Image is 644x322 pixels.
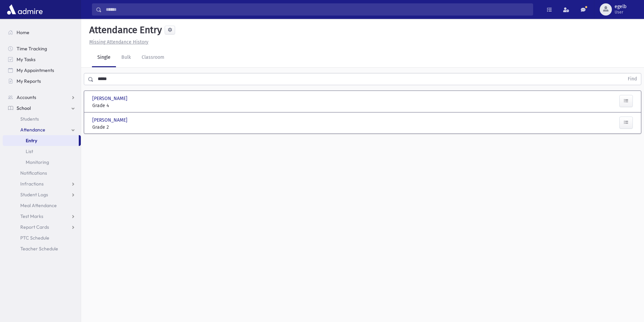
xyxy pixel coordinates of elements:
span: Notifications [20,170,47,176]
span: Attendance [20,127,45,133]
span: Meal Attendance [20,202,57,208]
a: Report Cards [3,222,81,232]
span: Test Marks [20,213,43,219]
a: Accounts [3,92,81,103]
span: Home [17,29,29,35]
u: Missing Attendance History [89,39,148,45]
a: Home [3,27,81,38]
span: My Appointments [17,67,54,73]
a: Meal Attendance [3,200,81,211]
span: Students [20,116,39,122]
a: Bulk [116,48,136,67]
span: My Tasks [17,56,35,63]
a: Test Marks [3,211,81,222]
a: Time Tracking [3,43,81,54]
a: PTC Schedule [3,232,81,243]
a: Monitoring [3,157,81,168]
a: Classroom [136,48,170,67]
span: Student Logs [20,192,48,198]
span: egelb [615,4,626,9]
button: Find [624,73,641,85]
a: List [3,146,81,157]
span: Infractions [20,181,44,187]
input: Search [102,3,533,16]
span: Time Tracking [17,46,47,52]
span: Entry [26,138,37,144]
span: My Reports [17,78,41,84]
a: Teacher Schedule [3,243,81,254]
a: My Appointments [3,65,81,76]
a: Entry [3,135,79,146]
span: Teacher Schedule [20,246,58,252]
a: Missing Attendance History [87,39,148,45]
span: Accounts [17,94,36,100]
a: My Reports [3,76,81,86]
h5: Attendance Entry [87,24,162,36]
span: Report Cards [20,224,49,230]
span: User [615,9,626,15]
img: AdmirePro [5,3,44,16]
a: Notifications [3,168,81,178]
span: List [26,148,33,154]
span: PTC Schedule [20,235,49,241]
a: Students [3,114,81,124]
span: School [17,105,31,111]
a: My Tasks [3,54,81,65]
a: Attendance [3,124,81,135]
span: Monitoring [26,159,49,165]
a: Student Logs [3,189,81,200]
a: Single [92,48,116,67]
span: [PERSON_NAME] [92,95,129,102]
span: Grade 4 [92,102,177,109]
a: Infractions [3,178,81,189]
a: School [3,103,81,114]
span: [PERSON_NAME] [92,117,129,124]
span: Grade 2 [92,124,177,131]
